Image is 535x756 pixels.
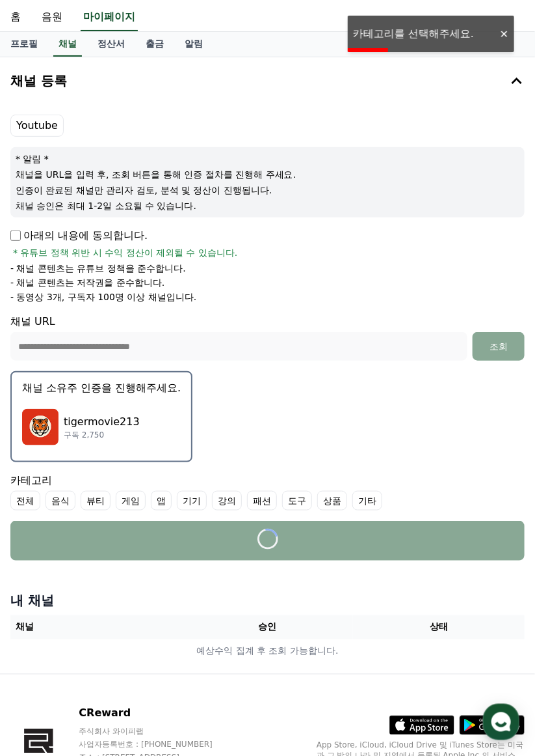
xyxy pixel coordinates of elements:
div: 조회 [478,340,519,353]
label: 상품 [317,491,347,511]
label: 전체 [10,491,40,511]
button: 채널 등록 [5,63,530,99]
label: 기타 [352,491,382,511]
span: 설정 [201,432,216,443]
p: tigermovie213 [64,414,140,430]
a: 정산서 [87,32,135,57]
td: 예상수익 집계 후 조회 가능합니다. [10,639,525,664]
label: 뷰티 [81,491,111,511]
button: 조회 [473,332,525,361]
a: 알림 [174,32,213,57]
span: 홈 [41,432,49,443]
button: 채널 소유주 인증을 진행해주세요. tigermovie213 tigermovie213 구독 2,750 [10,371,192,462]
a: 대화 [86,413,168,445]
label: 음식 [46,491,75,511]
label: 패션 [247,491,277,511]
span: * 유튜브 정책 위반 시 수익 정산이 제외될 수 있습니다. [13,246,238,259]
p: - 채널 콘텐츠는 유튜브 정책을 준수합니다. [10,262,186,275]
th: 채널 [10,615,182,639]
p: CReward [79,706,237,721]
label: 앱 [151,491,172,511]
label: 게임 [116,491,146,511]
h4: 채널 등록 [10,74,67,88]
th: 승인 [182,615,354,639]
p: 아래의 내용에 동의합니다. [10,228,148,244]
h4: 내 채널 [10,592,525,610]
div: 카테고리 [10,473,525,511]
th: 상태 [353,615,525,639]
p: 채널 승인은 최대 1-2일 소요될 수 있습니다. [16,199,519,212]
p: 채널을 URL을 입력 후, 조회 버튼을 통해 인증 절차를 진행해 주세요. [16,168,519,181]
a: 채널 [53,32,82,57]
p: 사업자등록번호 : [PHONE_NUMBER] [79,740,237,750]
p: - 동영상 3개, 구독자 100명 이상 채널입니다. [10,290,196,303]
div: 채널 URL [10,314,525,361]
a: 마이페이지 [81,4,138,31]
p: 주식회사 와이피랩 [79,727,237,737]
label: 강의 [212,491,242,511]
label: 도구 [282,491,312,511]
label: 기기 [177,491,207,511]
a: 설정 [168,413,250,445]
img: tigermovie213 [22,409,59,445]
p: 구독 2,750 [64,430,140,440]
a: 홈 [4,413,86,445]
a: 출금 [135,32,174,57]
label: Youtube [10,115,64,137]
p: - 채널 콘텐츠는 저작권을 준수합니다. [10,276,164,289]
p: 인증이 완료된 채널만 관리자 검토, 분석 및 정산이 진행됩니다. [16,184,519,197]
a: 음원 [31,4,73,31]
span: 대화 [119,433,135,443]
p: 채널 소유주 인증을 진행해주세요. [22,380,181,396]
